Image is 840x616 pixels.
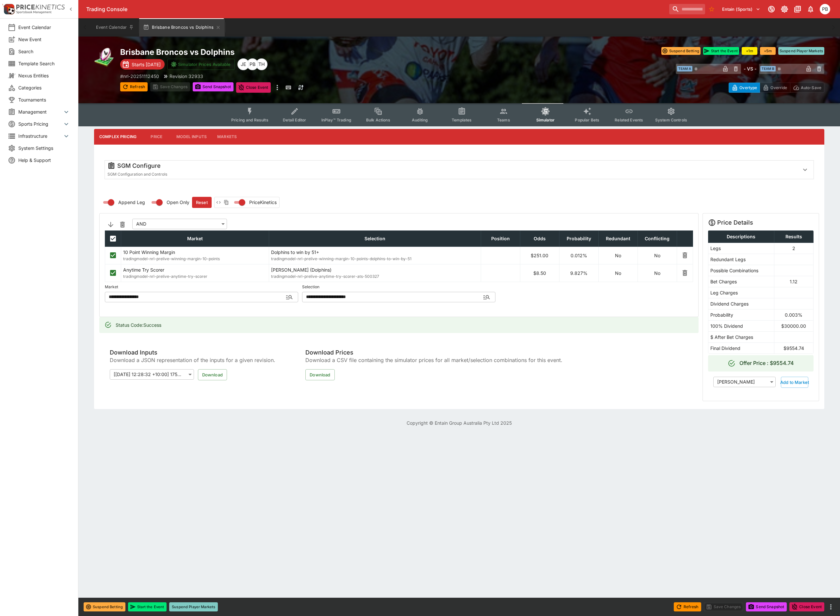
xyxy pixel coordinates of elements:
p: Dolphins to win by 51+ [271,249,479,256]
button: Overtype [729,83,760,93]
p: Copy To Clipboard [120,73,159,80]
td: Redundant Legs [708,254,774,265]
button: Brisbane Broncos vs Dolphins [139,18,225,37]
label: Market [105,282,298,292]
span: Append Leg [118,199,145,206]
span: Infrastructure [18,133,62,139]
span: Bulk Actions [366,118,390,122]
td: 9.827% [559,264,598,282]
label: Selection [302,282,495,292]
button: +1m [742,47,757,55]
button: Refresh [674,602,701,611]
p: Override [770,84,787,91]
button: Model Inputs [171,129,212,145]
span: Teams [497,118,510,122]
span: Team A [677,66,692,71]
span: Related Events [615,118,643,122]
button: Simulator Prices Available [167,59,235,70]
img: rugby_league.png [94,47,115,68]
button: Reset [192,197,212,208]
div: Peter Bishop [247,58,258,70]
span: System Controls [655,118,687,122]
td: Final Dividend [708,342,774,354]
button: Select Tenant [718,4,764,14]
div: Start From [729,83,824,93]
div: Todd Henderson [256,58,267,70]
span: Event Calendar [18,24,70,31]
button: Peter Bishop [818,2,832,16]
span: InPlay™ Trading [321,118,351,122]
span: Download Prices [305,349,562,356]
h6: - VS - [744,65,756,72]
div: Peter Bishop [820,4,830,14]
th: Conflicting [638,230,677,246]
span: Template Search [18,60,70,67]
p: [PERSON_NAME] (Dolphins) [271,266,479,273]
p: Copyright © Entain Group Australia Pty Ltd 2025 [78,419,840,426]
span: Simulator [536,118,555,122]
th: Results [774,230,813,243]
td: Possible Combinations [708,265,774,276]
button: Suspend Player Markets [778,47,824,55]
span: tradingmodel-nrl-prelive-anytime-try-scorer-ats-500327 [271,273,479,280]
span: New Event [18,36,70,43]
button: Override [760,83,790,93]
button: Open [481,291,493,303]
span: Status Code : [116,322,143,328]
span: Success [143,322,161,328]
th: Redundant [598,230,638,246]
button: Send Snapshot [746,602,787,611]
button: Close Event [789,602,824,611]
button: Refresh [120,82,148,91]
p: Starts [DATE] [132,61,161,68]
span: Help & Support [18,157,70,164]
span: Popular Bets [575,118,599,122]
th: Market [121,230,269,246]
button: Suspend Betting [84,602,125,611]
span: Auditing [412,118,428,122]
th: Descriptions [708,230,774,243]
button: Start the Event [703,47,739,55]
div: [[DATE] 12:28:32 +10:00] 1755138512918004205 (Latest) [110,369,194,380]
button: No Bookmarks [706,4,717,14]
span: Pricing and Results [231,118,268,122]
button: Auto-Save [790,83,824,93]
img: PriceKinetics Logo [2,3,15,16]
div: AND [132,219,227,229]
button: Event Calendar [92,18,138,37]
button: Suspend Betting [661,47,701,55]
td: No [638,246,677,264]
button: more [827,603,835,611]
p: Anytime Try Scorer [123,266,267,273]
p: Revision 32933 [170,73,203,80]
button: Markets [212,129,242,145]
button: +5m [760,47,776,55]
span: Open Only [167,199,189,206]
p: 10 Point Winning Margin [123,249,267,256]
button: Complex Pricing [94,129,142,145]
td: Bet Charges [708,276,774,287]
span: PriceKinetics [249,199,277,206]
th: Odds [520,230,559,246]
th: Position [481,230,520,246]
td: Dividend Charges [708,298,774,309]
div: Event type filters [226,103,692,126]
button: Notifications [805,3,816,15]
span: Detail Editor [283,118,306,122]
button: Copy payload to clipboard [222,198,230,206]
td: 0.012% [559,246,598,264]
button: Download [198,369,227,380]
img: PriceKinetics [16,5,65,9]
span: Tournaments [18,96,70,103]
td: Probability [708,309,774,320]
div: [PERSON_NAME] [713,377,776,387]
th: Selection [269,230,481,246]
span: Categories [18,84,70,91]
span: Search [18,48,70,55]
td: $251.00 [520,246,559,264]
img: Sportsbook Management [16,11,52,14]
button: Send Snapshot [193,82,234,91]
p: Overtype [739,84,757,91]
button: View payload [215,198,222,206]
button: Open [283,291,295,303]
